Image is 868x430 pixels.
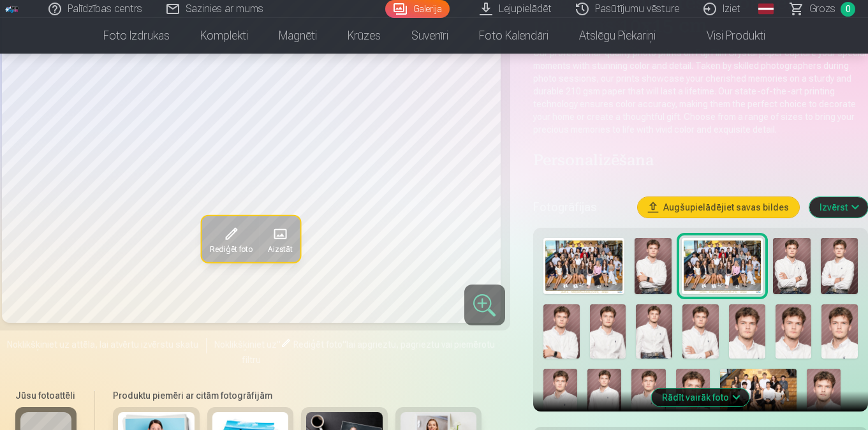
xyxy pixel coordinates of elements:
[332,18,396,54] a: Krūzes
[7,338,198,351] span: Noklikšķiniet uz attēla, lai atvērtu izvērstu skatu
[5,5,19,13] img: /fa1
[185,18,263,54] a: Komplekti
[841,2,855,17] span: 0
[652,389,749,406] button: Rādīt vairāk foto
[809,1,835,17] span: Grozs
[242,339,496,365] span: lai apgrieztu, pagrieztu vai piemērotu filtru
[214,339,277,350] span: Noklikšķiniet uz
[108,389,487,402] h6: Produktu piemēri ar citām fotogrāfijām
[260,216,300,262] button: Aizstāt
[464,18,564,54] a: Foto kalendāri
[671,18,781,54] a: Visi produkti
[533,47,868,136] p: Our professional-quality photo prints on Fuji Film Crystal paper capture your special moments wit...
[210,244,253,255] span: Rediģēt foto
[202,216,260,262] button: Rediģēt foto
[809,197,868,218] button: Izvērst
[293,339,342,350] span: Rediģēt foto
[88,18,185,54] a: Foto izdrukas
[277,339,281,350] span: "
[638,197,799,218] button: Augšupielādējiet savas bildes
[268,244,293,255] span: Aizstāt
[263,18,332,54] a: Magnēti
[396,18,464,54] a: Suvenīri
[342,339,346,350] span: "
[533,151,868,172] h4: Personalizēšana
[533,198,628,216] h5: Fotogrāfijas
[564,18,671,54] a: Atslēgu piekariņi
[15,389,77,402] h6: Jūsu fotoattēli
